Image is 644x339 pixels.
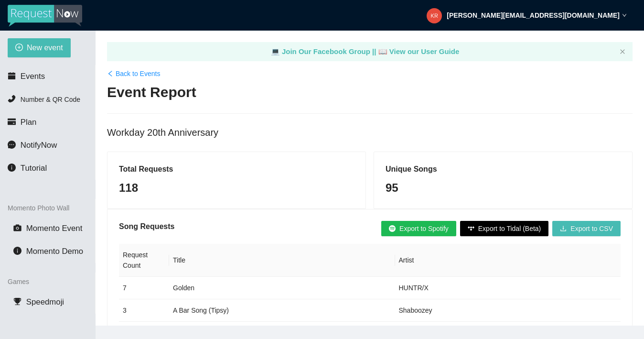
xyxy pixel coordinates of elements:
[27,42,63,54] span: New event
[620,49,625,55] span: close
[378,47,460,55] a: laptop View our User Guide
[169,299,395,322] td: A Bar Song (Tipsy)
[119,164,354,175] h5: Total Requests
[8,72,16,80] span: calendar
[8,95,16,103] span: phone
[560,225,567,233] span: download
[395,244,621,277] th: Artist
[399,223,449,234] span: Export to Spotify
[8,164,16,172] span: info-circle
[8,118,16,126] span: credit-card
[26,247,83,256] span: Momento Demo
[26,224,83,233] span: Momento Event
[8,38,71,57] button: plus-circleNew event
[8,5,82,27] img: RequestNow
[169,244,395,277] th: Title
[107,70,114,77] span: left
[395,299,621,322] td: Shaboozey
[119,299,169,322] td: 3
[13,297,21,306] span: trophy
[21,72,45,81] span: Events
[15,44,23,53] span: plus-circle
[378,47,387,55] span: laptop
[460,221,549,236] button: Export to Tidal (Beta)
[13,224,21,232] span: camera
[271,47,280,55] span: laptop
[510,309,644,339] iframe: LiveChat chat widget
[552,221,621,236] button: downloadExport to CSV
[119,244,169,277] th: Request Count
[119,179,354,197] div: 118
[21,141,57,150] span: NotifyNow
[107,83,633,102] h2: Event Report
[478,223,541,234] span: Export to Tidal (Beta)
[427,8,442,23] img: 211e07f97d2432e6b398fd61e2243c98
[21,96,80,103] span: Number & QR Code
[447,11,620,19] strong: [PERSON_NAME][EMAIL_ADDRESS][DOMAIN_NAME]
[622,13,627,18] span: down
[570,223,613,234] span: Export to CSV
[21,118,37,127] span: Plan
[26,297,64,306] span: Speedmoji
[620,49,625,55] button: close
[21,164,47,173] span: Tutorial
[8,141,16,149] span: message
[381,221,456,236] button: Export to Spotify
[386,164,621,175] h5: Unique Songs
[119,277,169,299] td: 7
[169,277,395,299] td: Golden
[386,179,621,197] div: 95
[107,125,633,140] div: Workday 20th Anniversary
[107,68,160,79] a: leftBack to Events
[13,247,21,255] span: info-circle
[395,277,621,299] td: HUNTR/X
[119,221,174,232] h5: Song Requests
[271,47,378,55] a: laptop Join Our Facebook Group ||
